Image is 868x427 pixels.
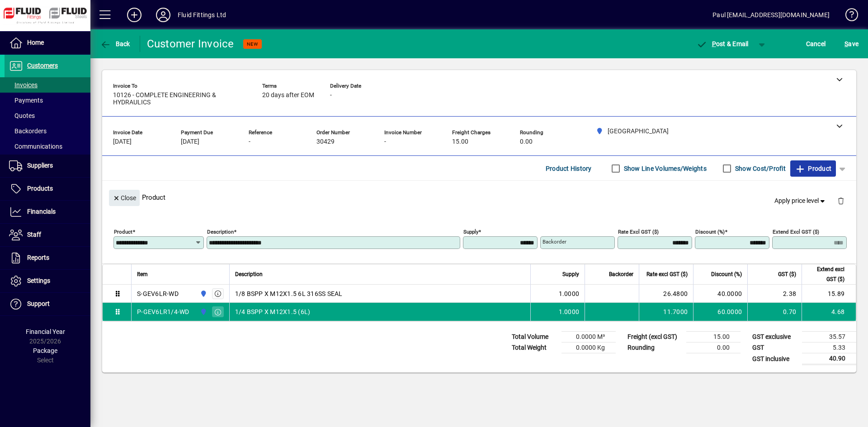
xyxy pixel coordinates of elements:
span: Description [235,269,263,279]
span: Communications [9,143,62,150]
span: AUCKLAND [198,307,208,317]
button: Save [842,36,861,52]
span: Item [137,269,148,279]
a: Staff [5,224,90,246]
td: 15.00 [686,332,741,343]
td: 0.0000 Kg [561,343,616,353]
button: Delete [830,190,852,211]
app-page-header-button: Delete [830,197,852,205]
td: 60.0000 [693,303,747,321]
div: 26.4800 [645,289,688,298]
span: Customers [27,62,58,69]
span: - [330,92,332,99]
span: 0.00 [520,138,533,145]
span: Support [27,300,50,307]
span: Payments [9,97,43,104]
span: Backorder [609,269,633,279]
mat-label: Supply [463,229,478,235]
span: Products [27,185,53,192]
span: Settings [27,277,50,284]
span: 1/4 BSPP X M12X1.5 (6L) [235,307,311,316]
span: Back [100,40,130,47]
td: Total Volume [507,332,561,343]
span: - [249,138,250,145]
td: 4.68 [802,303,856,321]
td: Rounding [623,343,686,353]
span: Backorders [9,127,47,135]
div: 11.7000 [645,307,688,316]
td: 0.70 [747,303,802,321]
span: GST ($) [778,269,796,279]
a: Quotes [5,108,90,123]
mat-label: Extend excl GST ($) [773,229,819,235]
td: GST [748,343,802,353]
span: [DATE] [113,138,132,145]
a: Support [5,293,90,315]
td: Total Weight [507,343,561,353]
a: Suppliers [5,155,90,177]
span: 1.0000 [559,307,580,316]
mat-label: Product [114,229,132,235]
div: Fluid Fittings Ltd [178,8,226,22]
span: 10126 - COMPLETE ENGINEERING & HYDRAULICS [113,92,249,106]
td: 40.0000 [693,285,747,303]
span: Extend excl GST ($) [807,264,844,284]
td: Freight (excl GST) [623,332,686,343]
button: Cancel [804,36,828,52]
div: Product [102,181,856,214]
span: NEW [247,41,258,47]
span: Quotes [9,112,35,119]
span: Suppliers [27,162,53,169]
span: 1.0000 [559,289,580,298]
div: Customer Invoice [147,37,234,51]
button: Post & Email [692,36,753,52]
span: Financial Year [26,328,65,335]
span: Close [113,191,136,206]
button: Profile [149,7,178,23]
a: Products [5,178,90,200]
span: Invoices [9,81,38,89]
td: 0.00 [686,343,741,353]
span: Reports [27,254,49,261]
mat-label: Rate excl GST ($) [618,229,659,235]
app-page-header-button: Close [107,193,142,202]
td: 15.89 [802,285,856,303]
span: Discount (%) [711,269,742,279]
a: Payments [5,93,90,108]
span: P [712,40,716,47]
span: Cancel [806,37,826,51]
button: Back [98,36,132,52]
span: AUCKLAND [198,289,208,299]
span: - [384,138,386,145]
td: 35.57 [802,332,856,343]
div: P-GEV6LR1/4-WD [137,307,189,316]
span: ave [844,37,859,51]
span: Rate excl GST ($) [646,269,688,279]
app-page-header-button: Back [90,36,140,52]
a: Backorders [5,123,90,139]
a: Home [5,32,90,54]
span: 1/8 BSPP X M12X1.5 6L 316SS SEAL [235,289,343,298]
span: Supply [562,269,579,279]
span: Product History [546,161,592,176]
td: GST exclusive [748,332,802,343]
span: Product [795,161,831,176]
td: 0.0000 M³ [561,332,616,343]
a: Invoices [5,77,90,93]
a: Communications [5,139,90,154]
a: Financials [5,201,90,223]
span: [DATE] [181,138,199,145]
span: Apply price level [774,196,827,206]
a: Settings [5,270,90,292]
label: Show Line Volumes/Weights [622,164,707,173]
a: Knowledge Base [839,2,857,31]
button: Product History [542,160,595,177]
mat-label: Backorder [542,239,566,245]
td: 5.33 [802,343,856,353]
button: Product [790,160,836,177]
span: S [844,40,848,47]
span: 20 days after EOM [262,92,314,99]
span: 30429 [316,138,335,145]
span: 15.00 [452,138,468,145]
span: Financials [27,208,56,215]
